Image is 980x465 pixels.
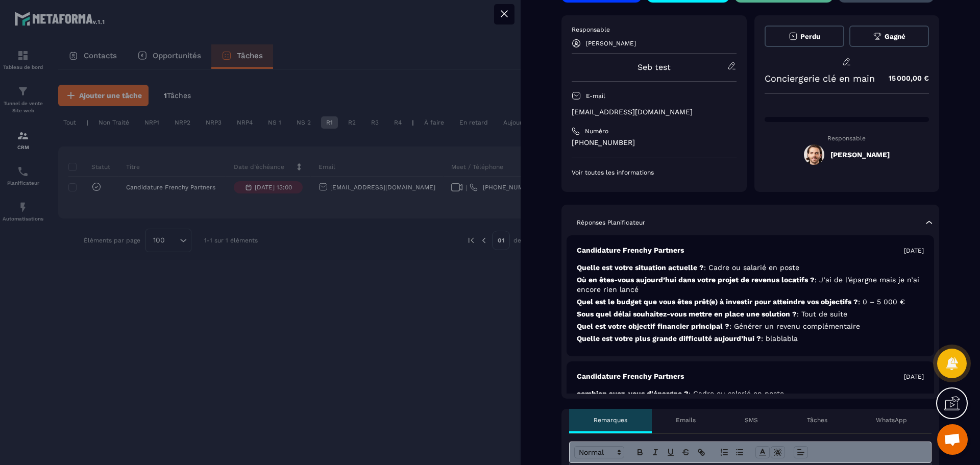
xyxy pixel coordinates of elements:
p: Remarques [594,416,627,424]
p: Conciergerie clé en main [765,73,875,84]
p: [PHONE_NUMBER] [572,138,737,148]
h5: [PERSON_NAME] [830,151,890,159]
p: Quel est le budget que vous êtes prêt(e) à investir pour atteindre vos objectifs ? [577,297,924,307]
span: : Tout de suite [797,310,847,318]
p: Responsable [572,26,737,34]
p: Candidature Frenchy Partners [577,246,684,255]
p: Réponses Planificateur [577,218,645,227]
p: Voir toutes les informations [572,168,737,177]
span: : Générer un revenu complémentaire [729,322,860,330]
p: Quelle est votre plus grande difficulté aujourd’hui ? [577,334,924,344]
p: Emails [676,416,696,424]
span: Gagné [885,33,905,40]
p: [DATE] [904,247,924,255]
p: E-mail [586,92,605,100]
p: [EMAIL_ADDRESS][DOMAIN_NAME] [572,107,737,117]
p: Quel est votre objectif financier principal ? [577,322,924,331]
span: : Cadre ou salarié en poste [689,389,784,398]
p: Où en êtes-vous aujourd’hui dans votre projet de revenus locatifs ? [577,275,924,295]
span: : 0 – 5 000 € [858,298,905,306]
p: WhatsApp [876,416,907,424]
p: SMS [745,416,758,424]
p: 15 000,00 € [878,68,929,88]
p: [PERSON_NAME] [586,40,636,47]
span: : blablabla [761,334,798,342]
p: Responsable [765,135,929,142]
p: [DATE] [904,373,924,381]
p: Quelle est votre situation actuelle ? [577,263,924,273]
button: Perdu [765,26,844,47]
p: combien avez-vous d'épargne ? [577,389,924,399]
span: : Cadre ou salarié en poste [704,263,799,272]
a: Seb test [638,62,671,72]
span: Perdu [800,33,820,40]
button: Gagné [849,26,929,47]
div: Ouvrir le chat [937,424,968,455]
p: Tâches [807,416,827,424]
p: Numéro [585,127,608,135]
p: Candidature Frenchy Partners [577,372,684,381]
p: Sous quel délai souhaitez-vous mettre en place une solution ? [577,309,924,319]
